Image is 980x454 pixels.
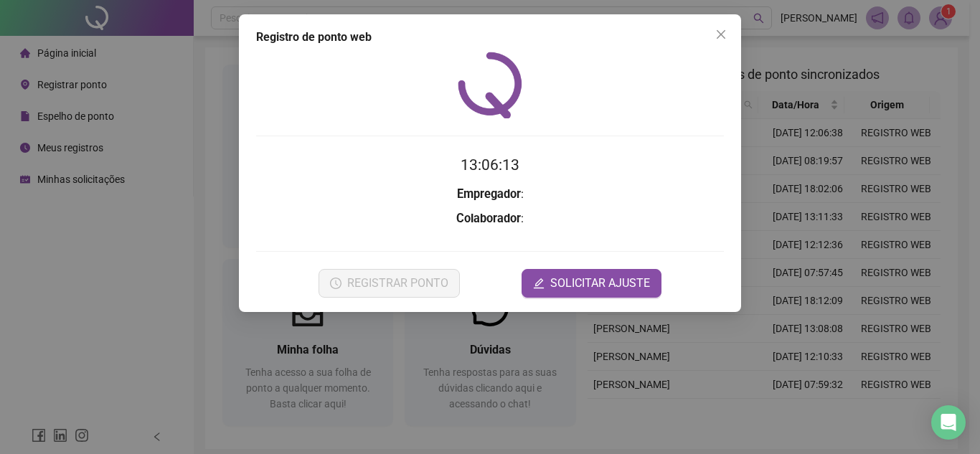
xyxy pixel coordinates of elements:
[457,187,521,201] strong: Empregador
[715,29,727,40] span: close
[456,212,521,225] strong: Colaborador
[461,156,519,174] time: 13:06:13
[256,209,724,228] h3: :
[458,52,522,118] img: QRPoint
[256,185,724,204] h3: :
[522,269,661,298] button: editSOLICITAR AJUSTE
[550,275,650,292] span: SOLICITAR AJUSTE
[710,23,732,46] button: Close
[931,405,966,440] div: Open Intercom Messenger
[533,278,545,289] span: edit
[256,29,724,46] div: Registro de ponto web
[319,269,460,298] button: REGISTRAR PONTO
